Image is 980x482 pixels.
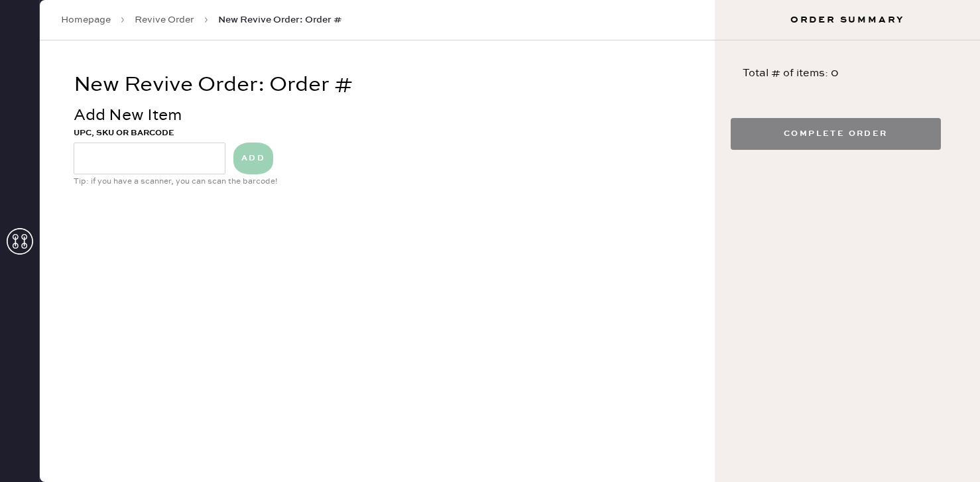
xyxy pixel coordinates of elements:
h3: Order Summary [715,13,980,27]
span: New Revive Order: Order # [218,13,341,27]
span: Add New Item [74,107,182,123]
button: Complete Order [731,118,941,150]
span: Tip: if you have a scanner, you can scan the barcode! [74,178,278,186]
button: ADD [233,143,273,174]
a: Homepage [61,13,111,27]
span: UPC, SKU OR BARCODE [74,129,174,137]
h2: New Revive Order: Order # [74,74,353,95]
span: Total # of items: 0 [743,67,839,80]
a: Revive Order [135,13,194,27]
